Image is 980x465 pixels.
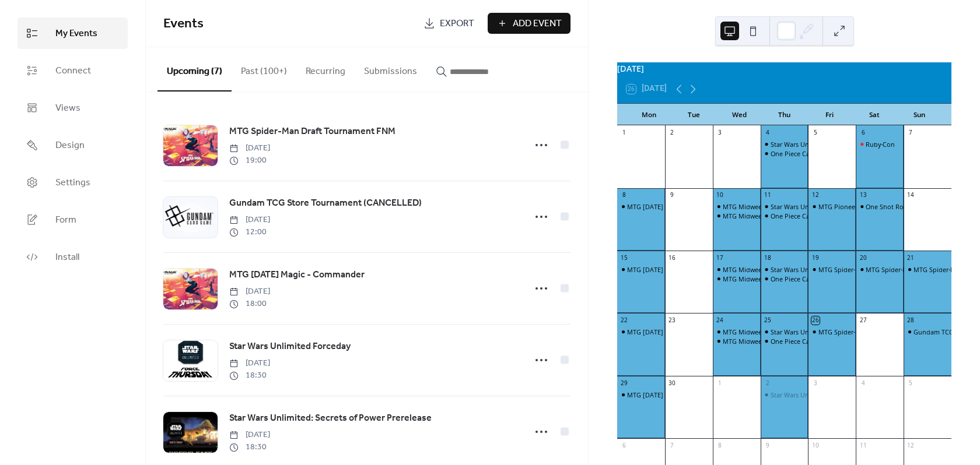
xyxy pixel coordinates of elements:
[713,274,761,283] div: MTG Midweek Magic - Standard
[668,129,676,137] div: 2
[852,104,897,126] div: Sat
[764,253,772,262] div: 18
[617,327,665,336] div: MTG Monday Magic - Commander
[856,265,904,274] div: MTG Spider-Man prerelease
[620,253,628,262] div: 15
[771,265,859,274] div: Star Wars Unlimited Forceday
[617,390,665,399] div: MTG Monday Magic - Commander
[771,202,859,211] div: Star Wars Unlimited Forceday
[157,47,232,91] button: Upcoming (7)
[229,286,270,298] span: [DATE]
[811,129,820,137] div: 5
[713,202,761,211] div: MTG Midweek Magic - Commander
[762,104,807,126] div: Thu
[811,253,820,262] div: 19
[55,176,90,190] span: Settings
[808,265,856,274] div: MTG Spider-Man 2HG pre-release
[859,316,867,325] div: 27
[818,265,918,274] div: MTG Spider-Man 2HG pre-release
[671,104,716,126] div: Tue
[229,340,351,354] span: Star Wars Unlimited Forceday
[859,253,867,262] div: 20
[761,390,808,399] div: Star Wars Unlimited Forceday
[355,47,426,90] button: Submissions
[907,379,915,387] div: 5
[513,17,562,31] span: Add Event
[716,316,724,325] div: 24
[668,316,676,325] div: 23
[17,92,128,124] a: Views
[717,104,762,126] div: Wed
[716,379,724,387] div: 1
[761,337,808,346] div: One Piece Card Game Store Tournament
[296,47,355,90] button: Recurring
[229,226,270,238] span: 12:00
[229,214,270,226] span: [DATE]
[811,316,820,325] div: 26
[17,167,128,198] a: Settings
[713,337,761,346] div: MTG Midweek Magic - Pauper
[859,442,867,450] div: 11
[761,274,808,283] div: One Piece Card Game Store Tournament
[904,327,951,336] div: Gundam TCG Store Tournament (CANCELLED)
[17,129,128,161] a: Design
[771,390,859,399] div: Star Wars Unlimited Forceday
[764,316,772,325] div: 25
[668,191,676,199] div: 9
[55,64,91,78] span: Connect
[808,202,856,211] div: MTG Pioneer tournament FNM
[627,202,725,211] div: MTG [DATE] Magic - Commander
[856,202,904,211] div: One Shot Roleplaying and Story Game Night
[907,191,915,199] div: 14
[627,327,725,336] div: MTG [DATE] Magic - Commander
[859,379,867,387] div: 4
[229,196,422,210] span: Gundam TCG Store Tournament (CANCELLED)
[17,17,128,49] a: My Events
[626,104,671,126] div: Mon
[723,274,817,283] div: MTG Midweek Magic - Standard
[808,327,856,336] div: MTG Spider-Man Draft Tournament FNM
[811,379,820,387] div: 3
[229,441,270,453] span: 18:30
[229,429,270,441] span: [DATE]
[811,442,820,450] div: 10
[229,267,365,283] a: MTG [DATE] Magic - Commander
[229,339,351,354] a: Star Wars Unlimited Forceday
[764,129,772,137] div: 4
[716,191,724,199] div: 10
[859,129,867,137] div: 6
[55,139,85,153] span: Design
[620,129,628,137] div: 1
[668,379,676,387] div: 30
[866,140,895,149] div: Ruby-Con
[440,17,474,31] span: Export
[713,265,761,274] div: MTG Midweek Magic - Commander
[713,327,761,336] div: MTG Midweek Magic - Commander
[761,212,808,220] div: One Piece Card Game Store Tournament
[163,11,204,37] span: Events
[811,191,820,199] div: 12
[771,140,859,149] div: Star Wars Unlimited Forceday
[229,124,395,139] a: MTG Spider-Man Draft Tournament FNM
[229,154,270,167] span: 19:00
[617,265,665,274] div: MTG Monday Magic - Commander
[771,337,892,346] div: One Piece Card Game Store Tournament
[232,47,296,90] button: Past (100+)
[229,125,395,139] span: MTG Spider-Man Draft Tournament FNM
[723,265,827,274] div: MTG Midweek Magic - Commander
[716,129,724,137] div: 3
[55,213,76,227] span: Form
[620,191,628,199] div: 8
[55,101,80,115] span: Views
[229,369,270,382] span: 18:30
[617,202,665,211] div: MTG Monday Magic - Commander
[771,149,892,158] div: One Piece Card Game Store Tournament
[488,13,570,34] a: Add Event
[17,241,128,273] a: Install
[723,327,827,336] div: MTG Midweek Magic - Commander
[907,316,915,325] div: 28
[723,202,827,211] div: MTG Midweek Magic - Commander
[723,212,814,220] div: MTG Midweek Magic - Modern
[761,149,808,158] div: One Piece Card Game Store Tournament
[723,337,811,346] div: MTG Midweek Magic - Pauper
